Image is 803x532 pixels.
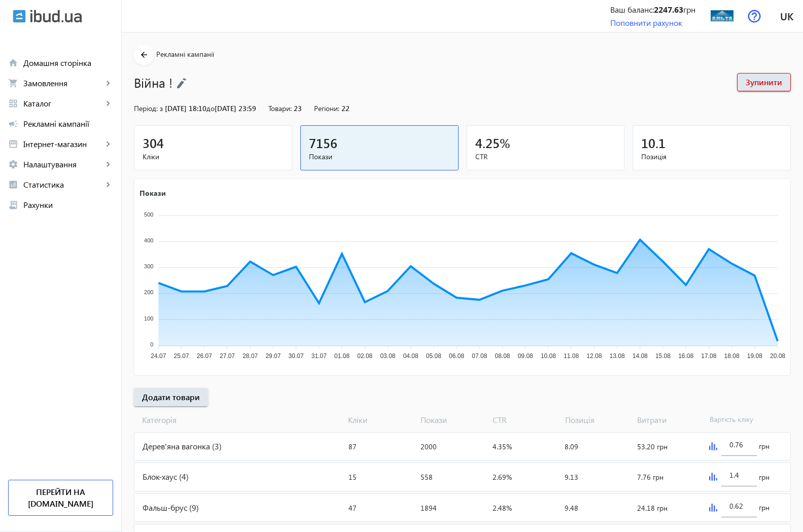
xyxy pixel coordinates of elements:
[341,103,350,113] span: 22
[637,442,668,451] span: 53.20 грн
[541,352,556,360] tspan: 10.08
[139,188,166,197] text: Покази
[759,503,770,513] span: грн
[103,78,113,88] mat-icon: keyboard_arrow_right
[518,352,533,360] tspan: 09.08
[746,77,782,88] span: Зупинити
[242,352,258,360] tspan: 28.07
[268,103,292,113] span: Товари:
[265,352,281,360] tspan: 29.07
[8,200,18,210] mat-icon: receipt_long
[610,4,695,15] div: Ваш баланс: грн
[737,73,791,91] button: Зупинити
[8,58,18,68] mat-icon: home
[8,98,18,109] mat-icon: grid_view
[348,442,357,451] span: 87
[13,10,26,23] img: ibud.svg
[633,414,705,425] span: Витрати
[421,472,433,482] span: 558
[142,392,200,403] span: Додати товари
[144,211,153,217] tspan: 500
[564,352,579,360] tspan: 11.08
[495,352,510,360] tspan: 08.08
[565,472,578,482] span: 9.13
[134,414,344,425] span: Категорія
[493,442,512,451] span: 4.35%
[706,414,778,425] span: Вартість кліку
[294,103,302,113] span: 23
[8,159,18,169] mat-icon: settings
[309,134,337,151] span: 7156
[174,352,189,360] tspan: 25.07
[637,472,664,482] span: 7.76 грн
[678,352,693,360] tspan: 16.08
[709,504,717,512] img: graph.svg
[8,480,113,516] a: Перейти на [DOMAIN_NAME]
[344,414,416,425] span: Кліки
[493,503,512,513] span: 2.48%
[586,352,602,360] tspan: 12.08
[103,139,113,149] mat-icon: keyboard_arrow_right
[103,159,113,169] mat-icon: keyboard_arrow_right
[748,10,761,23] img: help.svg
[8,78,18,88] mat-icon: shopping_cart
[144,263,153,269] tspan: 300
[654,4,683,15] b: 2247.63
[144,289,153,295] tspan: 200
[380,352,395,360] tspan: 03.08
[701,352,716,360] tspan: 17.08
[561,414,633,425] span: Позиція
[403,352,418,360] tspan: 04.08
[770,352,785,360] tspan: 20.08
[421,442,437,451] span: 2000
[309,152,450,162] span: Покази
[134,433,344,460] div: Дерев'яна вагонка (3)
[23,58,113,68] span: Домашня сторінка
[23,78,103,88] span: Замовлення
[334,352,350,360] tspan: 01.08
[709,442,717,450] img: graph.svg
[151,352,166,360] tspan: 24.07
[641,134,666,151] span: 10.1
[23,98,103,109] span: Каталог
[610,352,625,360] tspan: 13.08
[138,49,151,61] mat-icon: arrow_back
[23,159,103,169] span: Налаштування
[103,180,113,190] mat-icon: keyboard_arrow_right
[348,472,357,482] span: 15
[150,341,153,347] tspan: 0
[475,152,616,162] span: CTR
[449,352,464,360] tspan: 06.08
[711,5,734,27] img: 30096267ab8a016071949415137317-1284282106.jpg
[8,139,18,149] mat-icon: storefront
[8,119,18,129] mat-icon: campaign
[637,503,668,513] span: 24.18 грн
[488,414,561,425] span: CTR
[134,74,727,91] h1: Війна !
[475,134,500,151] span: 4.25
[134,388,208,406] button: Додати товари
[780,10,793,22] span: uk
[759,472,770,482] span: грн
[144,315,153,322] tspan: 100
[493,472,512,482] span: 2.69%
[23,200,113,210] span: Рахунки
[134,494,344,521] div: Фальш-брус (9)
[357,352,372,360] tspan: 02.08
[633,352,648,360] tspan: 14.08
[23,119,113,129] span: Рекламні кампанії
[30,10,82,23] img: ibud_text.svg
[421,503,437,513] span: 1894
[197,352,212,360] tspan: 26.07
[311,352,327,360] tspan: 31.07
[565,442,578,451] span: 8.09
[156,49,214,59] span: Рекламні кампанії
[641,152,782,162] span: Позиція
[165,103,256,113] span: [DATE] 18:10 [DATE] 23:59
[565,503,578,513] span: 9.48
[472,352,487,360] tspan: 07.08
[143,134,164,151] span: 304
[348,503,357,513] span: 47
[134,463,344,490] div: Блок-хаус (4)
[103,98,113,109] mat-icon: keyboard_arrow_right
